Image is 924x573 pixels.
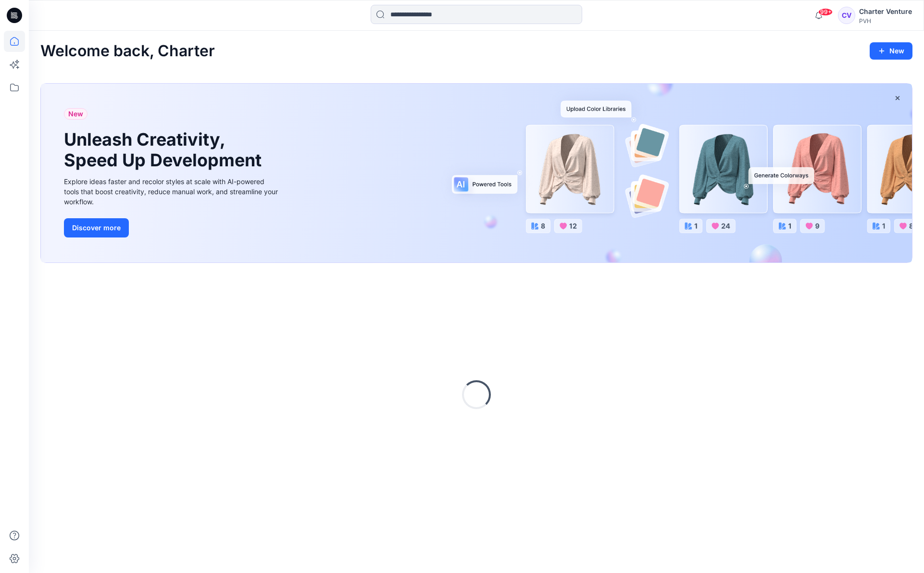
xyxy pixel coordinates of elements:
button: New [870,42,912,60]
a: Discover more [64,218,280,237]
div: Explore ideas faster and recolor styles at scale with AI-powered tools that boost creativity, red... [64,176,280,207]
span: New [68,108,83,120]
h2: Welcome back, Charter [40,42,215,60]
button: Discover more [64,218,129,237]
div: CV [838,7,855,24]
span: 99+ [818,8,833,16]
h1: Unleash Creativity, Speed Up Development [64,129,266,171]
div: PVH [859,17,912,25]
div: Charter Venture [859,6,912,17]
